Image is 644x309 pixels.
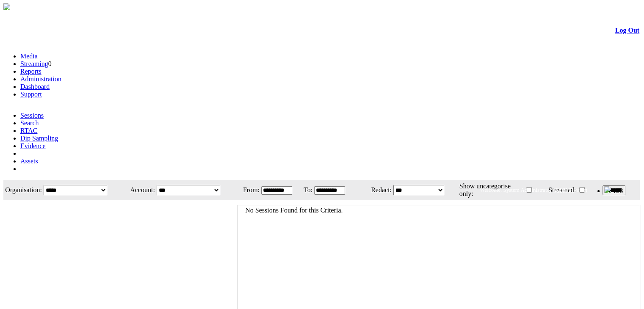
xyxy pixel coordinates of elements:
[20,68,41,75] a: Reports
[301,181,313,199] td: To:
[20,60,48,67] a: Streaming
[20,91,42,98] a: Support
[245,207,343,214] span: No Sessions Found for this Criteria.
[20,157,38,165] a: Assets
[20,83,50,90] a: Dashboard
[238,181,260,199] td: From:
[20,142,46,149] a: Evidence
[604,186,611,193] img: bell25.png
[480,187,587,193] span: Welcome, System Administrator (Administrator)
[4,181,42,199] td: Organisation:
[20,112,44,119] a: Sessions
[20,127,37,134] a: RTAC
[20,75,61,83] a: Administration
[20,135,58,142] a: Dip Sampling
[20,52,38,60] a: Media
[20,119,39,127] a: Search
[48,60,52,67] span: 0
[3,3,10,10] img: arrow-3.png
[613,187,623,194] span: 128
[124,181,155,199] td: Account:
[354,181,392,199] td: Redact:
[459,182,511,197] span: Show uncategorise only:
[615,27,639,34] a: Log Out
